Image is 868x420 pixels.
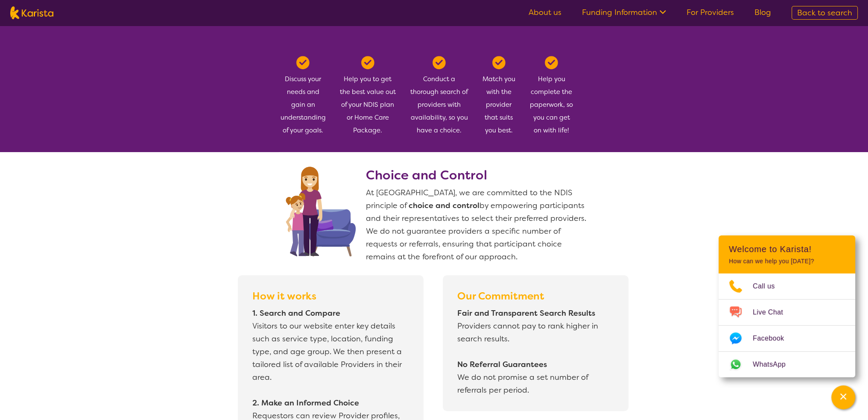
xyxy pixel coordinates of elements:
img: Tick [545,56,558,69]
span: Live Chat [753,306,793,319]
a: Funding Information [582,7,666,18]
img: Tick [492,56,506,69]
p: How can we help you [DATE]? [729,258,845,265]
span: At [GEOGRAPHIC_DATA], we are committed to the NDIS principle of by empowering participants and th... [366,188,586,262]
div: Channel Menu [719,235,855,377]
img: Tick [296,56,310,69]
img: Tick [433,56,446,69]
img: Karista logo [10,6,53,19]
span: Facebook [753,332,794,345]
ul: Choose channel [719,273,855,377]
span: Call us [753,280,785,293]
div: Conduct a thorough search of providers with availability, so you have a choice. [410,56,468,137]
div: Match you with the provider that suits you best. [482,56,515,137]
b: Fair and Transparent Search Results [457,308,595,318]
div: Help you to get the best value out of your NDIS plan or Home Care Package. [339,56,396,137]
button: Channel Menu [831,385,855,409]
b: No Referral Guarantees [457,359,547,370]
p: Providers cannot pay to rank higher in search results. We do not promise a set number of referral... [457,307,614,397]
h2: Welcome to Karista! [729,244,845,254]
a: Blog [754,7,771,18]
b: Our Commitment [457,289,544,303]
b: How it works [252,289,316,303]
h2: Choice and Control [366,167,588,183]
span: WhatsApp [753,358,796,371]
a: About us [529,7,561,18]
a: Web link opens in a new tab. [719,352,855,377]
b: choice and control [409,200,479,211]
div: Discuss your needs and gain an understanding of your goals. [281,56,326,137]
img: Tick [361,56,374,69]
b: 2. Make an Informed Choice [252,398,359,408]
b: 1. Search and Compare [252,308,340,318]
a: Back to search [792,6,858,20]
a: For Providers [687,7,734,18]
span: Back to search [797,8,852,18]
div: Help you complete the paperwork, so you can get on with life! [529,56,574,137]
